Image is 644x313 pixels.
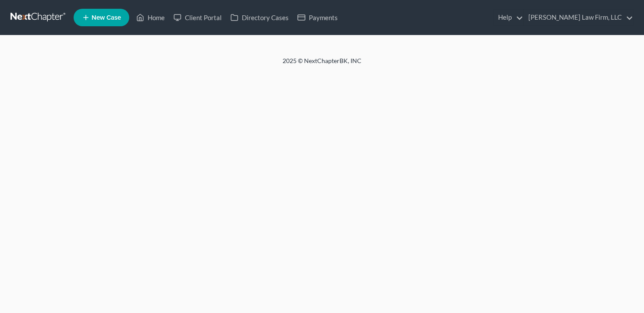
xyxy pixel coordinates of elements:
a: Payments [293,10,342,25]
a: [PERSON_NAME] Law Firm, LLC [524,10,633,25]
a: Directory Cases [226,10,293,25]
a: Help [494,10,523,25]
a: Client Portal [169,10,226,25]
a: Home [132,10,169,25]
div: 2025 © NextChapterBK, INC [72,56,572,72]
new-legal-case-button: New Case [74,9,129,26]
